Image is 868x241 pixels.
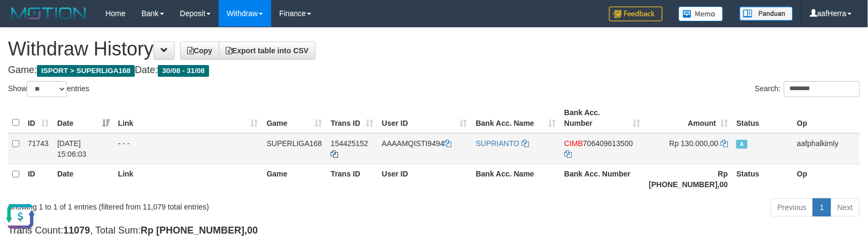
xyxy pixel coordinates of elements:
[732,164,793,194] th: Status
[736,140,747,149] span: Approved
[793,164,860,194] th: Op
[24,133,53,164] td: 71743
[141,225,258,236] strong: Rp [PHONE_NUMBER],00
[327,164,378,194] th: Trans ID
[793,133,860,164] td: aafphalkimly
[226,46,309,55] span: Export table into CSV
[755,81,860,97] label: Search:
[8,81,89,97] label: Show entries
[670,139,719,148] span: Rp 130.000,00
[53,164,114,194] th: Date
[158,65,209,77] span: 30/08 - 31/08
[114,103,263,133] th: Link: activate to sort column ascending
[37,65,135,77] span: ISPORT > SUPERLIGA168
[24,164,53,194] th: ID
[609,6,663,21] img: Feedback.jpg
[649,170,728,189] strong: Rp [PHONE_NUMBER],00
[219,42,316,60] a: Export table into CSV
[831,198,860,216] a: Next
[4,4,36,36] button: Open LiveChat chat widget
[784,81,860,97] input: Search:
[472,164,560,194] th: Bank Acc. Name
[8,226,860,236] h4: Trans Count: , Total Sum:
[263,164,327,194] th: Game
[378,164,472,194] th: User ID
[53,133,114,164] td: [DATE] 15:06:03
[740,6,793,21] img: panduan.png
[476,139,519,148] a: SUPRIANTO
[24,103,53,133] th: ID: activate to sort column ascending
[679,6,724,21] img: Button%20Memo.svg
[793,103,860,133] th: Op
[327,103,378,133] th: Trans ID: activate to sort column ascending
[53,103,114,133] th: Date: activate to sort column ascending
[813,198,831,216] a: 1
[263,133,327,164] td: SUPERLIGA168
[8,5,89,21] img: MOTION_logo.png
[732,103,793,133] th: Status
[771,198,813,216] a: Previous
[560,164,644,194] th: Bank Acc. Number
[8,65,860,76] h4: Game: Date:
[560,103,644,133] th: Bank Acc. Number: activate to sort column ascending
[114,133,263,164] td: - - -
[645,103,733,133] th: Amount: activate to sort column ascending
[564,139,583,148] span: CIMB
[560,133,644,164] td: 706409613500
[27,81,67,97] select: Showentries
[263,103,327,133] th: Game: activate to sort column ascending
[378,103,472,133] th: User ID: activate to sort column ascending
[63,225,90,236] strong: 11079
[180,42,219,60] a: Copy
[114,164,263,194] th: Link
[187,46,212,55] span: Copy
[378,133,472,164] td: AAAAMQISTI9494
[8,197,354,212] div: Showing 1 to 1 of 1 entries (filtered from 11,079 total entries)
[327,133,378,164] td: 154425152
[472,103,560,133] th: Bank Acc. Name: activate to sort column ascending
[8,38,860,60] h1: Withdraw History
